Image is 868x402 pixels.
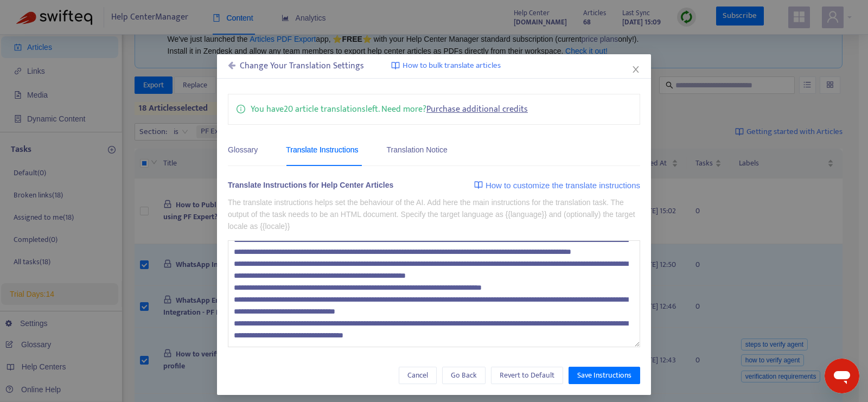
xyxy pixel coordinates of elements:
[474,179,640,192] a: How to customize the translate instructions
[577,369,631,381] span: Save Instructions
[500,369,554,381] span: Revert to Default
[631,65,640,74] span: close
[391,61,400,70] img: image-link
[403,60,501,72] span: How to bulk translate articles
[426,102,528,117] a: Purchase additional credits
[286,144,358,156] div: Translate Instructions
[630,63,642,75] button: Close
[491,367,563,384] button: Revert to Default
[237,103,245,113] span: info-circle
[407,369,428,381] span: Cancel
[825,359,859,393] iframe: Button to launch messaging window
[391,60,501,72] a: How to bulk translate articles
[228,196,640,232] p: The translate instructions helps set the behaviour of the AI. Add here the main instructions for ...
[442,367,486,384] button: Go Back
[474,181,483,189] img: image-link
[486,179,640,192] span: How to customize the translate instructions
[228,144,258,156] div: Glossary
[399,367,437,384] button: Cancel
[387,144,448,156] div: Translation Notice
[228,60,364,73] div: Change Your Translation Settings
[451,369,477,381] span: Go Back
[251,103,528,116] p: You have 20 article translations left. Need more?
[228,179,393,195] div: Translate Instructions for Help Center Articles
[569,367,640,384] button: Save Instructions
